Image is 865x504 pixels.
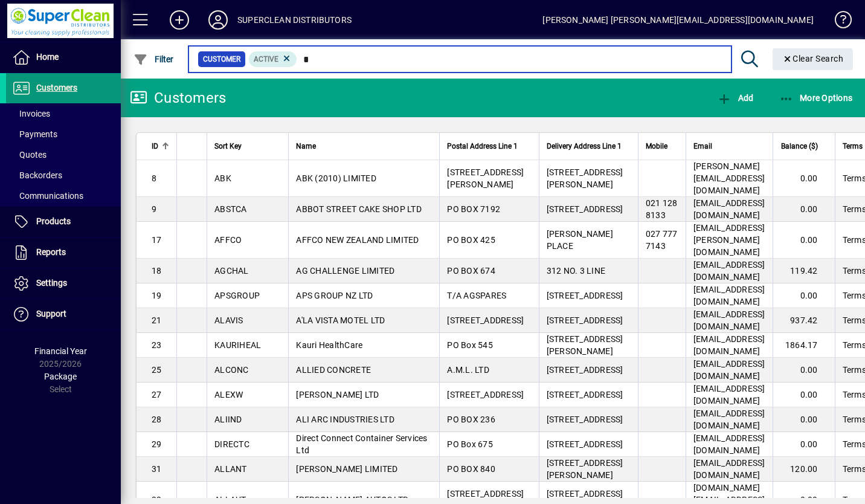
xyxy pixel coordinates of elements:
span: [STREET_ADDRESS][PERSON_NAME] [447,167,524,189]
span: [EMAIL_ADDRESS][PERSON_NAME][DOMAIN_NAME] [693,223,765,257]
span: 21 [152,315,162,325]
span: [STREET_ADDRESS] [547,415,623,424]
a: Home [6,42,121,73]
span: ABK [214,173,231,183]
span: [STREET_ADDRESS] [547,315,623,325]
span: [EMAIL_ADDRESS][DOMAIN_NAME] [693,458,765,480]
span: [PERSON_NAME][EMAIL_ADDRESS][DOMAIN_NAME] [693,161,765,195]
span: [EMAIL_ADDRESS][DOMAIN_NAME] [693,198,765,220]
span: ALIIND [214,415,242,424]
span: Settings [36,278,67,288]
a: Payments [6,124,121,144]
div: Name [296,140,432,153]
span: AFFCO NEW ZEALAND LIMITED [296,235,419,245]
span: Package [44,372,77,381]
a: Communications [6,186,121,206]
span: Payments [12,129,57,139]
td: 0.00 [773,407,835,432]
span: 28 [152,415,162,424]
span: 25 [152,365,162,375]
span: Quotes [12,150,47,160]
span: [STREET_ADDRESS][PERSON_NAME] [547,167,623,189]
span: AG CHALLENGE LIMITED [296,266,394,276]
td: 937.42 [773,308,835,333]
span: Financial Year [34,346,87,356]
span: Balance ($) [781,140,818,153]
span: Customer [203,53,240,65]
mat-chip: Activation Status: Active [249,51,297,67]
span: Name [296,140,316,153]
td: 120.00 [773,457,835,482]
a: Knowledge Base [826,2,850,42]
span: 19 [152,291,162,300]
div: Email [693,140,765,153]
span: Products [36,216,71,226]
td: 119.42 [773,259,835,283]
span: 9 [152,204,156,214]
span: 027 777 7143 [646,229,678,251]
span: Customers [36,83,77,92]
span: More Options [779,93,853,103]
span: Invoices [12,109,50,118]
span: Terms [843,140,863,153]
td: 0.00 [773,432,835,457]
span: PO BOX 7192 [447,204,500,214]
span: Filter [133,54,174,64]
span: APS GROUP NZ LTD [296,291,373,300]
span: Email [693,140,712,153]
span: 17 [152,235,162,245]
span: Active [254,55,278,63]
span: PO BOX 425 [447,235,495,245]
span: APSGROUP [214,291,260,300]
span: ALLANT [214,464,247,474]
div: Balance ($) [780,140,829,153]
td: 0.00 [773,383,835,407]
span: [EMAIL_ADDRESS][DOMAIN_NAME] [693,334,765,356]
span: [STREET_ADDRESS][PERSON_NAME] [547,334,623,356]
span: Delivery Address Line 1 [547,140,622,153]
span: [STREET_ADDRESS] [547,204,623,214]
span: ALAVIS [214,315,243,325]
span: [STREET_ADDRESS] [447,390,524,399]
div: [PERSON_NAME] [PERSON_NAME][EMAIL_ADDRESS][DOMAIN_NAME] [542,10,814,30]
button: Add [160,9,199,31]
span: ABSTCA [214,204,247,214]
span: 8 [152,173,156,183]
span: A.M.L. LTD [447,365,489,375]
span: Postal Address Line 1 [447,140,518,153]
a: Support [6,299,121,329]
span: Sort Key [214,140,242,153]
button: Add [714,87,756,109]
span: PO Box 545 [447,340,493,350]
span: [STREET_ADDRESS][PERSON_NAME] [547,458,623,480]
span: Reports [36,247,66,257]
span: [STREET_ADDRESS] [447,315,524,325]
span: [EMAIL_ADDRESS][DOMAIN_NAME] [693,359,765,381]
span: AGCHAL [214,266,249,276]
a: Products [6,207,121,237]
span: [STREET_ADDRESS] [547,390,623,399]
td: 0.00 [773,222,835,259]
span: [EMAIL_ADDRESS][DOMAIN_NAME] [693,409,765,430]
div: Customers [130,88,226,108]
span: [EMAIL_ADDRESS][DOMAIN_NAME] [693,309,765,331]
button: Filter [130,48,177,70]
td: 0.00 [773,160,835,197]
span: ABK (2010) LIMITED [296,173,376,183]
span: [STREET_ADDRESS] [547,291,623,300]
span: Communications [12,191,83,201]
span: [PERSON_NAME] LIMITED [296,464,397,474]
a: Reports [6,237,121,268]
span: 23 [152,340,162,350]
span: Backorders [12,170,62,180]
span: PO BOX 236 [447,415,495,424]
span: 18 [152,266,162,276]
span: PO Box 675 [447,439,493,449]
span: ALEXW [214,390,243,399]
a: Settings [6,268,121,299]
span: KAURIHEAL [214,340,261,350]
span: PO BOX 840 [447,464,495,474]
td: 0.00 [773,358,835,383]
span: Add [717,93,753,103]
span: [STREET_ADDRESS] [547,365,623,375]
